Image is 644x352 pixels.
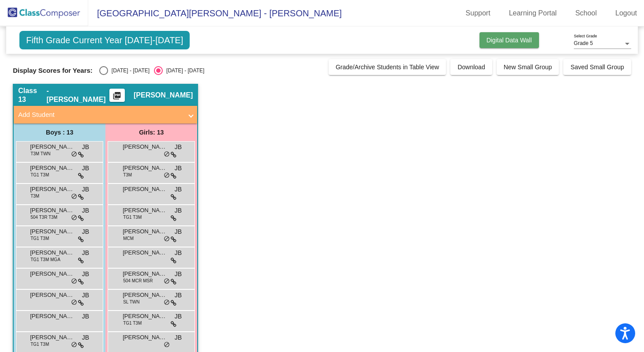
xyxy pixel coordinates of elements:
span: do_not_disturb_alt [164,299,170,306]
span: T3M [30,193,39,199]
span: Grade/Archive Students in Table View [336,64,439,71]
span: [PERSON_NAME] [30,185,74,194]
span: JB [82,312,89,321]
span: do_not_disturb_alt [164,341,170,348]
span: JB [175,185,182,194]
span: TG1 T3M [30,341,49,348]
button: Digital Data Wall [479,32,539,48]
span: [PERSON_NAME] [30,164,74,172]
div: Boys : 13 [14,124,105,141]
button: Download [450,59,492,75]
span: T3M TWN [30,150,50,157]
span: [PERSON_NAME] [134,91,193,100]
span: JB [82,270,89,279]
span: Digital Data Wall [487,37,532,44]
span: JB [82,248,89,258]
button: Print Students Details [109,89,125,102]
span: [PERSON_NAME] [30,291,74,300]
span: [PERSON_NAME] [123,206,167,215]
span: [PERSON_NAME] [30,227,74,236]
span: JB [82,333,89,342]
span: JB [175,164,182,173]
span: [PERSON_NAME] [30,333,74,342]
span: JB [175,248,182,258]
span: JB [82,291,89,300]
span: Saved Small Group [570,64,624,71]
span: [PERSON_NAME] [123,248,167,257]
span: JB [175,142,182,152]
span: T3M [123,172,132,178]
span: TG1 T3M MGA [30,256,60,263]
span: [PERSON_NAME] [123,312,167,321]
mat-radio-group: Select an option [99,66,204,75]
span: JB [82,142,89,152]
span: Fifth Grade Current Year [DATE]-[DATE] [19,31,190,49]
span: [PERSON_NAME] [30,248,74,257]
span: TG1 T3M [30,235,49,242]
span: JB [82,206,89,215]
span: [PERSON_NAME] [123,291,167,300]
span: [PERSON_NAME] [123,270,167,278]
span: do_not_disturb_alt [71,151,77,158]
span: Download [457,64,485,71]
span: Grade 5 [574,40,593,46]
span: do_not_disturb_alt [164,151,170,158]
mat-expansion-panel-header: Add Student [14,106,197,124]
span: do_not_disturb_alt [71,299,77,306]
span: [PERSON_NAME] [123,333,167,342]
span: JB [82,185,89,194]
span: [PERSON_NAME] [123,185,167,194]
span: do_not_disturb_alt [71,278,77,285]
button: Saved Small Group [563,59,631,75]
span: do_not_disturb_alt [71,193,77,200]
span: [PERSON_NAME] [123,227,167,236]
div: [DATE] - [DATE] [108,67,150,75]
span: JB [175,270,182,279]
span: New Small Group [504,64,552,71]
div: Girls: 13 [105,124,197,141]
span: do_not_disturb_alt [71,214,77,221]
a: Learning Portal [502,6,564,20]
button: New Small Group [497,59,559,75]
span: TG1 T3M [123,320,142,326]
span: JB [82,227,89,236]
span: SL TWN [123,299,139,305]
span: [PERSON_NAME] [30,142,74,151]
a: Support [459,6,498,20]
a: School [568,6,604,20]
span: JB [82,164,89,173]
a: Logout [608,6,644,20]
span: JB [175,206,182,215]
span: [PERSON_NAME] [30,312,74,321]
span: [PERSON_NAME] [123,142,167,151]
span: [GEOGRAPHIC_DATA][PERSON_NAME] - [PERSON_NAME] [88,6,342,20]
span: do_not_disturb_alt [164,236,170,243]
span: Class 13 [18,86,46,104]
span: 504 T3R T3M [30,214,57,221]
span: TG1 T3M [30,172,49,178]
span: do_not_disturb_alt [164,172,170,179]
span: do_not_disturb_alt [164,278,170,285]
span: do_not_disturb_alt [71,341,77,348]
button: Grade/Archive Students in Table View [329,59,446,75]
span: [PERSON_NAME] [30,270,74,278]
span: [PERSON_NAME] [30,206,74,215]
span: 504 MCR MSR [123,277,153,284]
span: TG1 T3M [123,214,142,221]
span: JB [175,291,182,300]
span: JB [175,227,182,236]
span: Display Scores for Years: [13,67,93,75]
mat-panel-title: Add Student [18,110,182,120]
div: [DATE] - [DATE] [163,67,204,75]
span: [PERSON_NAME] [123,164,167,172]
mat-icon: picture_as_pdf [112,91,122,104]
span: - [PERSON_NAME] [46,86,109,104]
span: JB [175,312,182,321]
span: MCM [123,235,134,242]
span: JB [175,333,182,342]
